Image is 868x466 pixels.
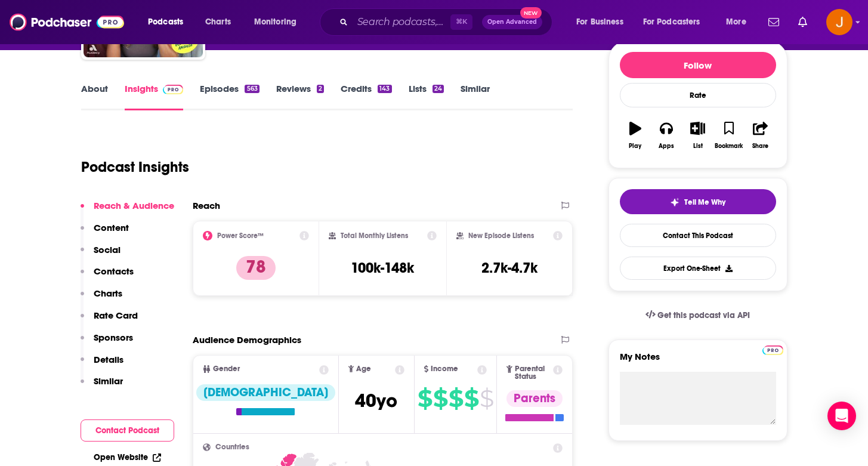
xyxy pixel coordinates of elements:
p: 78 [236,256,276,280]
label: My Notes [620,351,776,372]
h2: New Episode Listens [468,232,534,240]
p: Details [94,354,123,365]
a: Charts [197,13,238,32]
button: Content [81,222,129,244]
img: Podchaser Pro [762,345,783,355]
button: open menu [635,13,718,32]
p: Sponsors [94,332,133,343]
div: Apps [659,143,674,150]
button: Follow [620,52,776,78]
button: open menu [246,13,312,32]
h2: Audience Demographics [193,334,301,345]
div: Parents [506,390,563,407]
a: Show notifications dropdown [793,12,812,32]
a: About [81,83,108,110]
span: ⌘ K [450,14,472,30]
button: Contact Podcast [81,419,174,442]
div: 563 [245,85,259,93]
p: Charts [94,288,122,299]
button: tell me why sparkleTell Me Why [620,189,776,214]
span: $ [464,389,478,408]
button: Play [620,114,651,157]
p: Content [94,222,129,233]
h1: Podcast Insights [81,158,189,176]
span: For Business [576,14,623,30]
button: Charts [81,288,122,310]
a: Credits143 [341,83,391,110]
button: List [682,114,713,157]
img: User Profile [826,9,852,35]
a: Similar [461,83,490,110]
a: Contact This Podcast [620,224,776,247]
div: Play [629,143,641,150]
span: New [520,7,542,18]
span: 40 yo [355,389,397,412]
span: For Podcasters [643,14,700,30]
div: 2 [317,85,324,93]
a: Episodes563 [200,83,259,110]
div: Rate [620,83,776,107]
h3: 100k-148k [351,259,414,277]
img: tell me why sparkle [670,197,679,207]
div: 143 [378,85,391,93]
span: $ [449,389,463,408]
span: Countries [215,443,249,451]
h3: 2.7k-4.7k [481,259,538,277]
span: Parental Status [515,365,551,381]
span: Monitoring [254,14,296,30]
span: More [726,14,746,30]
button: open menu [718,13,761,32]
span: Gender [213,365,240,373]
p: Social [94,244,121,255]
h2: Total Monthly Listens [341,232,408,240]
button: open menu [140,13,199,32]
span: Podcasts [148,14,183,30]
div: Share [752,143,768,150]
h2: Reach [193,200,220,211]
button: Show profile menu [826,9,852,35]
button: Apps [651,114,682,157]
span: Tell Me Why [684,197,725,207]
button: Reach & Audience [81,200,174,222]
div: Bookmark [715,143,743,150]
button: Open AdvancedNew [482,15,542,29]
p: Rate Card [94,310,138,321]
span: Open Advanced [487,19,537,25]
span: Age [356,365,371,373]
button: Share [745,114,776,157]
button: Contacts [81,266,134,288]
h2: Power Score™ [217,232,264,240]
button: Social [81,244,121,266]
a: Lists24 [409,83,444,110]
img: Podchaser Pro [163,85,184,94]
div: Search podcasts, credits, & more... [331,8,564,36]
p: Contacts [94,266,134,277]
div: List [693,143,703,150]
span: Logged in as justine87181 [826,9,852,35]
button: Details [81,354,123,376]
button: Bookmark [713,114,745,157]
button: Rate Card [81,310,138,332]
div: Open Intercom Messenger [827,402,856,430]
div: 24 [433,85,444,93]
p: Similar [94,375,123,387]
a: Pro website [762,344,783,355]
input: Search podcasts, credits, & more... [353,13,450,32]
button: Sponsors [81,332,133,354]
button: Similar [81,375,123,397]
a: Show notifications dropdown [764,12,784,32]
span: $ [433,389,447,408]
button: open menu [568,13,638,32]
span: $ [418,389,432,408]
span: Income [431,365,458,373]
a: Reviews2 [276,83,324,110]
img: Podchaser - Follow, Share and Rate Podcasts [10,11,124,33]
span: Get this podcast via API [657,310,750,320]
a: Get this podcast via API [636,301,760,330]
span: Charts [205,14,231,30]
p: Reach & Audience [94,200,174,211]
div: [DEMOGRAPHIC_DATA] [196,384,335,401]
a: Open Website [94,452,161,462]
button: Export One-Sheet [620,257,776,280]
